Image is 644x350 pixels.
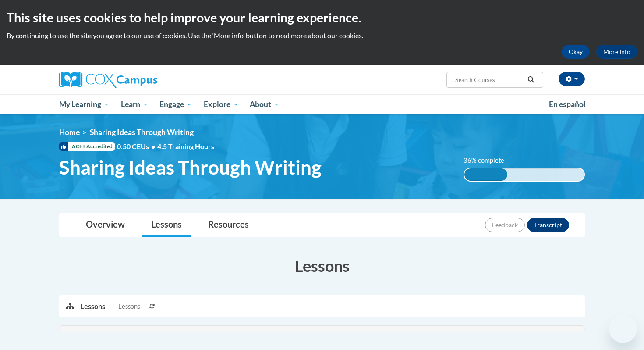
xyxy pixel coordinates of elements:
span: IACET Accredited [59,142,115,151]
a: More Info [596,45,637,59]
iframe: Button to launch messaging window [609,315,637,343]
button: Account Settings [559,72,585,86]
span: 4.5 Training Hours [157,142,214,150]
a: Learn [115,94,154,114]
button: Search [524,75,538,85]
span: My Learning [59,99,110,110]
p: Lessons [81,302,105,311]
a: My Learning [53,94,115,114]
a: En español [543,95,591,114]
a: Explore [198,94,244,114]
div: 36% complete [464,168,507,181]
span: Lessons [118,302,140,311]
span: Engage [159,99,192,110]
span: Sharing Ideas Through Writing [90,128,194,137]
span: About [250,99,280,110]
p: By continuing to use the site you agree to our use of cookies. Use the ‘More info’ button to read... [7,31,637,40]
h3: Lessons [59,255,585,277]
div: Main menu [46,94,598,114]
span: 0.50 CEUs [117,142,157,151]
a: Cox Campus [59,72,226,88]
input: Search Courses [454,75,524,85]
span: Sharing Ideas Through Writing [59,156,322,179]
a: Resources [199,214,258,237]
a: Engage [154,94,198,114]
label: 36% complete [464,156,514,165]
span: Learn [121,99,149,110]
button: Okay [562,45,590,59]
span: Explore [204,99,239,110]
a: About [244,94,286,114]
span: En español [549,100,586,109]
a: Overview [77,214,134,237]
img: Cox Campus [59,72,157,88]
a: Lessons [142,214,191,237]
a: Home [59,128,80,137]
button: Transcript [527,218,569,232]
h2: This site uses cookies to help improve your learning experience. [7,9,637,26]
button: Feedback [485,218,525,232]
span: • [151,142,155,150]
